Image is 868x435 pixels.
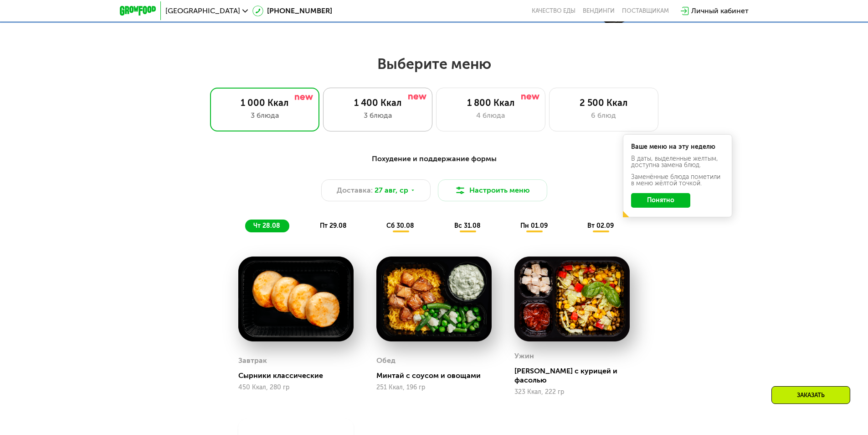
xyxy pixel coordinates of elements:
div: Похудение и поддержание формы [164,153,704,165]
div: Сырники классические [238,371,361,380]
div: Личный кабинет [691,5,749,16]
span: 27 авг, ср [375,185,408,196]
div: 3 блюда [220,110,310,121]
div: 251 Ккал, 196 гр [376,384,492,391]
div: Заменённые блюда пометили в меню жёлтой точкой. [631,174,724,187]
div: Ваше меню на эту неделю [631,144,724,150]
span: сб 30.08 [386,222,414,230]
div: 3 блюда [333,110,423,121]
div: Ужин [514,349,534,363]
div: 450 Ккал, 280 гр [238,384,354,391]
div: поставщикам [622,7,669,15]
div: 323 Ккал, 222 гр [514,388,630,396]
div: Обед [376,354,395,367]
span: Доставка: [337,185,373,196]
div: Заказать [771,386,850,404]
div: Минтай с соусом и овощами [376,371,499,380]
div: 1 000 Ккал [220,97,310,108]
h2: Выберите меню [29,55,839,73]
button: Настроить меню [438,179,547,201]
a: [PHONE_NUMBER] [252,5,332,16]
div: 1 800 Ккал [446,97,536,108]
div: 6 блюд [559,110,649,121]
span: вс 31.08 [454,222,481,230]
button: Понятно [631,193,690,208]
div: 2 500 Ккал [559,97,649,108]
div: 4 блюда [446,110,536,121]
span: [GEOGRAPHIC_DATA] [165,7,240,15]
a: Качество еды [532,7,575,15]
span: пт 29.08 [320,222,347,230]
span: пн 01.09 [520,222,548,230]
span: вт 02.09 [587,222,614,230]
div: Завтрак [238,354,267,367]
div: В даты, выделенные желтым, доступна замена блюд. [631,156,724,168]
a: Вендинги [583,7,615,15]
div: [PERSON_NAME] с курицей и фасолью [514,367,637,385]
span: чт 28.08 [253,222,280,230]
div: 1 400 Ккал [333,97,423,108]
